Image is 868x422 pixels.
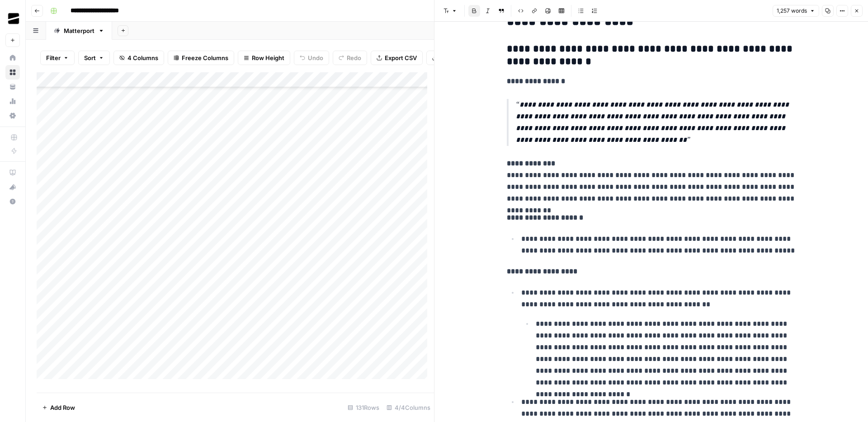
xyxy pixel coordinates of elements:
[773,5,819,17] button: 1,257 words
[5,51,20,65] a: Home
[113,51,164,65] button: 4 Columns
[5,194,20,209] button: Help + Support
[5,94,20,108] a: Usage
[37,400,80,415] button: Add Row
[777,7,807,15] span: 1,257 words
[46,53,61,62] span: Filter
[182,53,228,62] span: Freeze Columns
[252,53,284,62] span: Row Height
[5,7,20,30] button: Workspace: OGM
[308,53,323,62] span: Undo
[5,165,20,180] a: AirOps Academy
[5,180,20,194] button: What's new?
[168,51,234,65] button: Freeze Columns
[383,400,434,415] div: 4/4 Columns
[344,400,383,415] div: 131 Rows
[385,53,417,62] span: Export CSV
[50,403,75,412] span: Add Row
[5,10,22,27] img: OGM Logo
[127,53,158,62] span: 4 Columns
[46,22,112,40] a: Matterport
[238,51,290,65] button: Row Height
[347,53,361,62] span: Redo
[5,80,20,94] a: Your Data
[64,26,94,35] div: Matterport
[6,180,19,194] div: What's new?
[5,65,20,80] a: Browse
[371,51,423,65] button: Export CSV
[5,108,20,123] a: Settings
[294,51,329,65] button: Undo
[84,53,96,62] span: Sort
[333,51,367,65] button: Redo
[40,51,75,65] button: Filter
[78,51,110,65] button: Sort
